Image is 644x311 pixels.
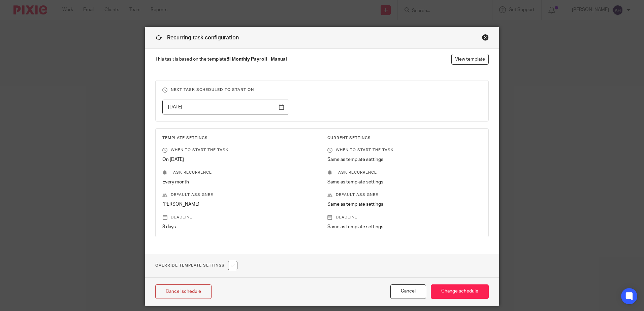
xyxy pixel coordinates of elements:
[327,170,482,175] p: Task recurrence
[162,156,317,163] p: On [DATE]
[226,57,287,62] strong: Bi Monthly Payroll - Manual
[162,147,317,153] p: When to start the task
[390,284,426,299] button: Cancel
[162,87,482,93] h3: Next task scheduled to start on
[431,284,489,299] input: Change schedule
[327,192,482,198] p: Default assignee
[327,201,482,208] p: Same as template settings
[155,56,287,63] span: This task is based on the template
[482,34,489,41] div: Close this dialog window
[155,284,212,299] a: Cancel schedule
[327,147,482,153] p: When to start the task
[327,223,482,230] p: Same as template settings
[155,261,237,270] h1: Override Template Settings
[327,135,482,141] h3: Current Settings
[155,34,239,42] h1: Recurring task configuration
[162,179,317,185] p: Every month
[327,156,482,163] p: Same as template settings
[162,223,317,230] p: 8 days
[162,170,317,175] p: Task recurrence
[162,201,317,208] p: [PERSON_NAME]
[162,192,317,198] p: Default assignee
[162,135,317,141] h3: Template Settings
[451,54,489,65] a: View template
[327,215,482,220] p: Deadline
[162,215,317,220] p: Deadline
[327,179,482,185] p: Same as template settings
